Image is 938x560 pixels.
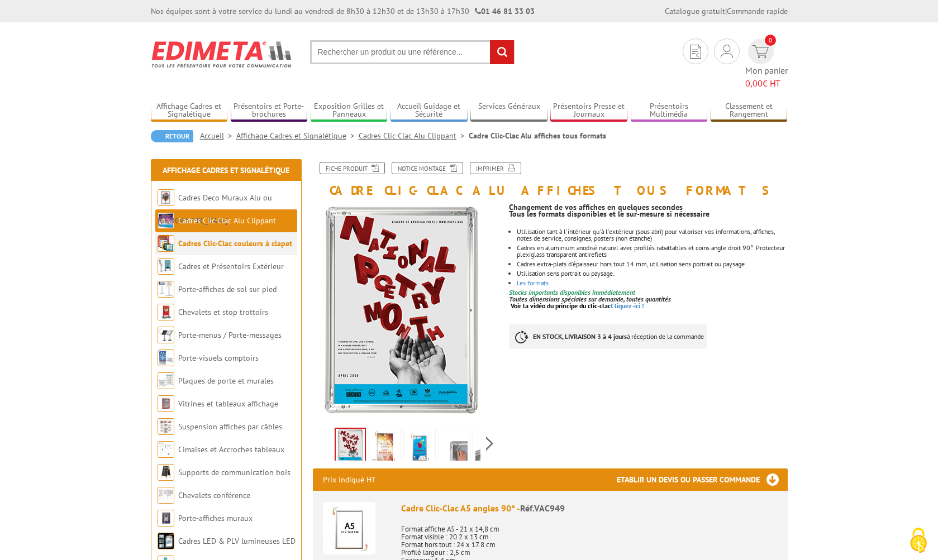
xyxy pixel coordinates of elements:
[178,284,277,294] a: Porte-affiches de sol sur pied
[475,6,535,16] strong: 01 46 81 33 03
[311,102,388,120] a: Exposition Grilles et Panneaux
[391,102,468,120] a: Accueil Guidage et Sécurité
[178,330,282,340] a: Porte-menus / Porte-messages
[158,510,174,527] img: Porte-affiches muraux
[509,210,787,217] p: Tous les formats disponibles et le sur-mesure si nécessaire
[517,279,549,287] a: Les formats
[158,418,174,435] img: Suspension affiches par câbles
[745,64,788,90] span: Mon panier
[158,304,174,320] img: Chevalets et stop trottoirs
[151,102,228,120] a: Affichage Cadres et Signalétique
[765,35,776,46] span: 0
[163,165,289,175] a: Affichage Cadres et Signalétique
[475,430,502,465] img: affichage_lumineux_215534_17.jpg
[721,45,733,58] img: devis rapide
[310,40,515,64] input: Rechercher un produit ou une référence...
[231,102,308,120] a: Présentoirs et Porte-brochures
[158,350,174,366] img: Porte-visuels comptoirs
[753,45,769,58] img: devis rapide
[178,216,276,226] a: Cadres Clic-Clac Alu Clippant
[178,490,250,500] a: Chevalets conférence
[727,6,788,16] a: Commande rapide
[745,77,788,90] span: € HT
[336,429,365,463] img: affichage_lumineux_215534_image_anime.gif
[484,434,495,453] span: Next
[158,441,174,458] img: Cimaises et Accroches tableaux
[151,6,535,17] div: Nos équipes sont à votre service du lundi au vendredi de 8h30 à 12h30 et de 13h30 à 17h30
[617,468,788,491] h3: Etablir un devis ou passer commande
[509,324,707,349] p: à réception de la commande
[359,131,469,141] a: Cadres Clic-Clac Alu Clippant
[158,395,174,412] img: Vitrines et tableaux affichage
[200,131,236,141] a: Accueil
[151,33,293,75] img: Edimeta
[158,372,174,389] img: Plaques de porte et murales
[469,130,606,141] li: Cadre Clic-Clac Alu affiches tous formats
[406,430,433,465] img: cadres_aluminium_clic_clac_vac949_fleches.jpg
[517,261,787,267] li: Cadres extra-plats d'épaisseur hors tout 14 mm, utilisation sens portrait ou paysage
[745,78,763,89] span: 0,00
[711,102,788,120] a: Classement et Rangement
[631,102,708,120] a: Présentoirs Multimédia
[511,301,611,310] span: Voir la vidéo du principe du clic-clac
[178,536,296,546] a: Cadres LED & PLV lumineuses LED
[158,281,174,298] img: Porte-affiches de sol sur pied
[158,258,174,275] img: Cadres et Présentoirs Extérieur
[470,162,521,174] a: Imprimer
[517,228,787,242] li: Utilisation tant à l'intérieur qu'à l'extérieur (sous abri) pour valoriser vos informations, affi...
[313,203,489,424] img: affichage_lumineux_215534_image_anime.gif
[178,513,253,523] a: Porte-affiches muraux
[158,464,174,481] img: Supports de communication bois
[178,261,284,271] a: Cadres et Présentoirs Extérieur
[178,422,282,432] a: Suspension affiches par câbles
[178,307,268,317] a: Chevalets et stop trottoirs
[904,527,932,554] img: Cookies (fenêtre modale)
[158,193,272,226] a: Cadres Deco Muraux Alu ou [GEOGRAPHIC_DATA]
[236,131,359,141] a: Affichage Cadres et Signalétique
[158,487,174,504] img: Chevalets conférence
[178,399,278,409] a: Vitrines et tableaux affichage
[690,45,701,59] img: devis rapide
[470,102,547,120] a: Services Généraux
[178,238,292,248] a: Cadres Clic-Clac couleurs à clapet
[178,353,259,363] a: Porte-visuels comptoirs
[158,327,174,343] img: Porte-menus / Porte-messages
[178,444,284,454] a: Cimaises et Accroches tableaux
[158,189,174,206] img: Cadres Deco Muraux Alu ou Bois
[745,39,788,90] a: devis rapide 0 Mon panier 0,00€ HT
[323,468,376,491] p: Prix indiqué HT
[323,502,375,554] img: Cadre Clic-Clac A5 angles 90°
[550,102,627,120] a: Présentoirs Presse et Journaux
[509,288,635,296] font: Stocks importants disponibles immédiatement
[899,522,938,560] button: Cookies (fenêtre modale)
[490,40,514,64] input: rechercher
[509,204,787,210] p: Changement de vos affiches en quelques secondes
[665,6,725,16] a: Catalogue gratuit
[392,162,463,174] a: Notice Montage
[320,162,385,174] a: Fiche produit
[372,430,398,465] img: affichage_lumineux_215534_1.gif
[401,502,778,515] div: Cadre Clic-Clac A5 angles 90° -
[511,301,644,310] a: Voir la vidéo du principe du clic-clacCliquez-ici !
[517,245,787,258] li: Cadres en aluminium anodisé naturel avec profilés rabattables et coins angle droit 90°. Protecteu...
[533,332,627,341] strong: EN STOCK, LIVRAISON 3 à 4 jours
[158,533,174,549] img: Cadres LED & PLV lumineuses LED
[441,430,468,465] img: cadre_clic_clac_a5_angles90_vac949_950_951_952_953_955_956_959_960_957.jpg
[151,130,193,142] a: Retour
[158,235,174,252] img: Cadres Clic-Clac couleurs à clapet
[178,376,274,386] a: Plaques de porte et murales
[509,295,671,303] em: Toutes dimensions spéciales sur demande, toutes quantités
[517,270,787,277] li: Utilisation sens portrait ou paysage.
[520,502,565,514] span: Réf.VAC949
[178,467,291,477] a: Supports de communication bois
[665,6,788,17] div: |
